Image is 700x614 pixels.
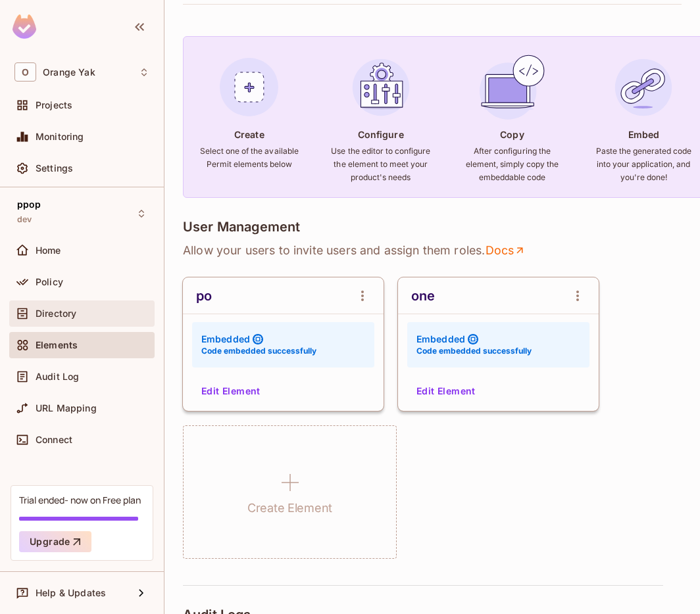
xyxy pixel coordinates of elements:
[14,62,36,82] span: O
[331,145,431,184] h6: Use the editor to configure the element to meet your product's needs
[183,219,300,235] h4: User Management
[349,283,376,309] button: open Menu
[500,128,524,141] h4: Copy
[43,67,95,78] span: Workspace: Orange Yak
[201,345,316,357] h6: Code embedded successfully
[19,494,141,506] div: Trial ended- now on Free plan
[36,340,78,350] span: Elements
[36,245,61,256] span: Home
[183,243,682,258] p: Allow your users to invite users and assign them roles .
[199,145,299,171] h6: Select one of the available Permit elements below
[36,435,72,445] span: Connect
[36,277,63,287] span: Policy
[196,288,212,304] div: po
[36,308,76,319] span: Directory
[17,199,41,210] span: ppop
[201,333,250,345] h4: Embedded
[462,145,562,184] h6: After configuring the element, simply copy the embeddable code
[36,371,79,382] span: Audit Log
[593,145,693,184] h6: Paste the generated code into your application, and you're done!
[358,128,404,141] h4: Configure
[36,131,84,142] span: Monitoring
[36,403,97,413] span: URL Mapping
[234,128,264,141] h4: Create
[476,52,547,123] img: Copy Element
[416,345,532,357] h6: Code embedded successfully
[485,243,526,258] a: Docs
[628,128,660,141] h4: Embed
[608,52,679,123] img: Embed Element
[411,381,481,402] button: Edit Element
[411,288,435,304] div: one
[19,531,91,552] button: Upgrade
[214,52,285,123] img: Create Element
[247,498,332,518] h1: Create Element
[196,381,266,402] button: Edit Element
[564,283,591,309] button: open Menu
[36,163,73,174] span: Settings
[36,100,72,110] span: Projects
[345,52,416,123] img: Configure Element
[416,333,465,345] h4: Embedded
[17,214,32,225] span: dev
[12,14,36,39] img: SReyMgAAAABJRU5ErkJggg==
[36,588,106,598] span: Help & Updates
